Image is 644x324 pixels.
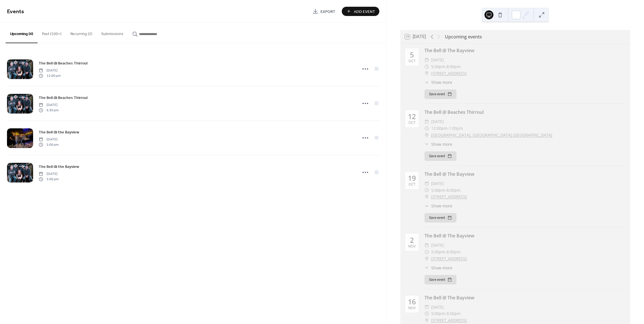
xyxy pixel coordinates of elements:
div: ​ [424,242,429,249]
a: The Bell @ the Bayview [39,129,79,135]
span: [DATE] [39,172,59,177]
a: Export [308,7,340,16]
span: 5:00pm [431,310,445,317]
span: The Bell @ Beaches Thirroul [39,61,87,66]
div: ​ [424,132,429,138]
a: [STREET_ADDRESS] [431,193,467,200]
div: Nov [408,306,416,310]
div: ​ [424,79,429,85]
div: 16 [408,298,416,305]
span: - [445,63,447,70]
button: ​Show more [424,79,452,85]
span: 5:00pm [431,63,445,70]
div: The Bell @ The Bayview [424,294,626,301]
span: 8:00pm [447,249,461,255]
span: 8:00pm [447,310,461,317]
div: ​ [424,70,429,77]
button: Submissions [97,23,128,43]
span: 12:00 pm [39,73,61,78]
a: [GEOGRAPHIC_DATA], [GEOGRAPHIC_DATA] [GEOGRAPHIC_DATA] [431,132,552,138]
div: The Bell @ Beaches Thirroul [424,109,626,115]
div: ​ [424,180,429,187]
span: 5:00 pm [39,142,59,147]
a: The Bell @ Beaches Thirroul [39,60,87,66]
span: The Bell @ the Bayview [39,164,79,170]
div: ​ [424,118,429,125]
button: Past (100+) [38,23,66,43]
span: 6:30 pm [39,108,59,113]
span: [DATE] [431,180,444,187]
div: ​ [424,141,429,147]
span: [DATE] [431,118,444,125]
button: Save event [424,89,456,99]
a: [STREET_ADDRESS] [431,255,467,262]
span: - [445,310,447,317]
button: Upcoming (4) [6,23,38,43]
div: The Bell @ The Bayview [424,232,626,239]
div: The Bell @ The Bayview [424,171,626,177]
span: - [445,249,447,255]
span: Add Event [354,9,375,15]
span: 5:00 pm [39,177,59,182]
div: Oct [408,121,416,125]
span: Show more [431,79,452,85]
div: ​ [424,57,429,63]
button: Add Event [342,7,379,16]
span: Events [7,6,24,17]
span: 1:00pm [449,125,463,132]
div: Oct [408,183,416,186]
span: [DATE] [431,57,444,63]
span: 5:00pm [431,187,445,194]
div: 5 [410,51,414,58]
span: 5:00pm [431,249,445,255]
div: 12 [408,113,416,120]
a: [STREET_ADDRESS] [431,317,467,324]
span: 8:00pm [447,63,461,70]
span: Show more [431,141,452,147]
div: Oct [408,59,416,63]
div: ​ [424,304,429,311]
span: Show more [431,203,452,209]
button: ​Show more [424,203,452,209]
div: 19 [408,175,416,182]
div: ​ [424,63,429,70]
span: 8:00pm [447,187,461,194]
span: - [447,125,449,132]
div: ​ [424,310,429,317]
a: The Bell @ Beaches Thirroul [39,94,87,101]
div: The Bell @ The Bayview [424,47,626,54]
div: 2 [410,237,414,244]
div: Upcoming events [445,33,482,40]
button: ​Show more [424,141,452,147]
span: Export [320,9,335,15]
span: The Bell @ the Bayview [39,129,79,135]
div: ​ [424,125,429,132]
span: Show more [431,265,452,271]
div: ​ [424,317,429,324]
div: ​ [424,187,429,194]
button: Recurring (2) [66,23,97,43]
span: [DATE] [39,103,59,108]
span: [DATE] [39,68,61,73]
span: - [445,187,447,194]
span: [DATE] [39,137,59,142]
span: 12:00pm [431,125,447,132]
span: [DATE] [431,242,444,249]
div: ​ [424,193,429,200]
span: The Bell @ Beaches Thirroul [39,95,87,101]
button: Save event [424,275,456,284]
div: ​ [424,265,429,271]
div: Nov [408,245,416,248]
button: Save event [424,151,456,161]
div: ​ [424,249,429,255]
button: ​Show more [424,265,452,271]
div: ​ [424,203,429,209]
span: [DATE] [431,304,444,311]
a: The Bell @ the Bayview [39,163,79,170]
a: [STREET_ADDRESS] [431,70,467,77]
div: ​ [424,255,429,262]
button: Save event [424,213,456,223]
